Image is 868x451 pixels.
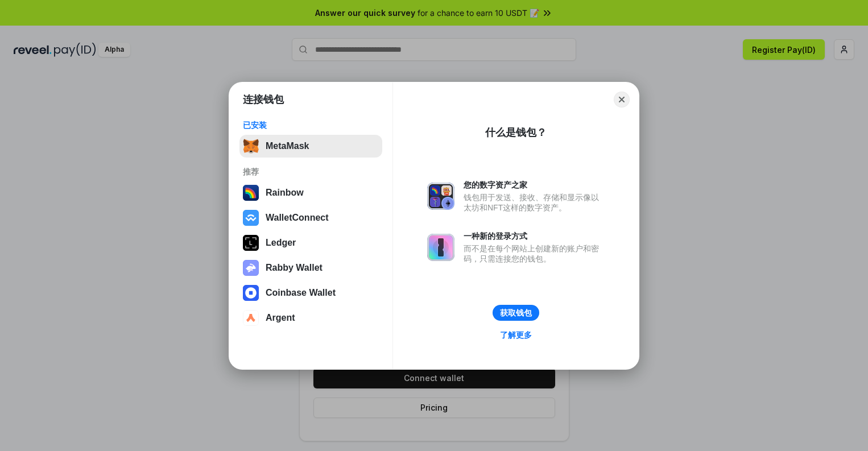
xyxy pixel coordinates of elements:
div: 推荐 [243,167,379,177]
button: Argent [239,307,382,329]
img: svg+xml,%3Csvg%20xmlns%3D%22http%3A%2F%2Fwww.w3.org%2F2000%2Fsvg%22%20fill%3D%22none%22%20viewBox... [427,183,454,210]
div: 一种新的登录方式 [464,231,605,241]
div: Coinbase Wallet [266,288,336,298]
img: svg+xml,%3Csvg%20xmlns%3D%22http%3A%2F%2Fwww.w3.org%2F2000%2Fsvg%22%20width%3D%2228%22%20height%3... [243,235,259,251]
img: svg+xml,%3Csvg%20width%3D%2228%22%20height%3D%2228%22%20viewBox%3D%220%200%2028%2028%22%20fill%3D... [243,210,259,226]
button: Rainbow [239,181,382,204]
div: 什么是钱包？ [485,126,547,139]
button: WalletConnect [239,206,382,229]
div: Ledger [266,238,296,248]
button: Ledger [239,231,382,254]
img: svg+xml,%3Csvg%20width%3D%2228%22%20height%3D%2228%22%20viewBox%3D%220%200%2028%2028%22%20fill%3D... [243,310,259,326]
button: Rabby Wallet [239,256,382,279]
h1: 连接钱包 [243,93,284,106]
button: Close [614,92,630,107]
button: 获取钱包 [493,305,539,321]
button: Coinbase Wallet [239,282,382,304]
div: 了解更多 [500,330,532,340]
img: svg+xml,%3Csvg%20width%3D%22120%22%20height%3D%22120%22%20viewBox%3D%220%200%20120%20120%22%20fil... [243,185,259,201]
div: 钱包用于发送、接收、存储和显示像以太坊和NFT这样的数字资产。 [464,192,605,213]
div: 获取钱包 [500,308,532,318]
img: svg+xml,%3Csvg%20xmlns%3D%22http%3A%2F%2Fwww.w3.org%2F2000%2Fsvg%22%20fill%3D%22none%22%20viewBox... [427,234,454,261]
img: svg+xml,%3Csvg%20fill%3D%22none%22%20height%3D%2233%22%20viewBox%3D%220%200%2035%2033%22%20width%... [243,138,259,154]
a: 了解更多 [493,328,539,342]
div: MetaMask [266,141,309,151]
div: Rainbow [266,188,304,198]
div: WalletConnect [266,213,329,223]
div: 已安装 [243,120,379,130]
div: 您的数字资产之家 [464,180,605,190]
img: svg+xml,%3Csvg%20xmlns%3D%22http%3A%2F%2Fwww.w3.org%2F2000%2Fsvg%22%20fill%3D%22none%22%20viewBox... [243,260,259,276]
div: Rabby Wallet [266,263,323,273]
img: svg+xml,%3Csvg%20width%3D%2228%22%20height%3D%2228%22%20viewBox%3D%220%200%2028%2028%22%20fill%3D... [243,285,259,301]
div: Argent [266,313,295,323]
div: 而不是在每个网站上创建新的账户和密码，只需连接您的钱包。 [464,243,605,264]
button: MetaMask [239,135,382,158]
